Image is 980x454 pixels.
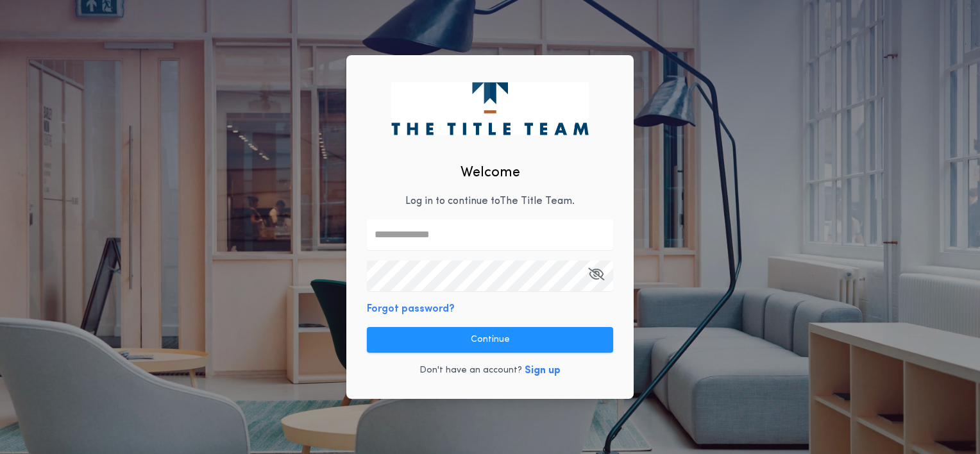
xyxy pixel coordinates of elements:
button: Continue [367,327,613,353]
button: Forgot password? [367,301,455,317]
p: Don't have an account? [419,364,522,377]
button: Sign up [525,363,561,378]
img: logo [391,82,588,135]
p: Log in to continue to The Title Team . [405,194,575,209]
h2: Welcome [460,162,520,183]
